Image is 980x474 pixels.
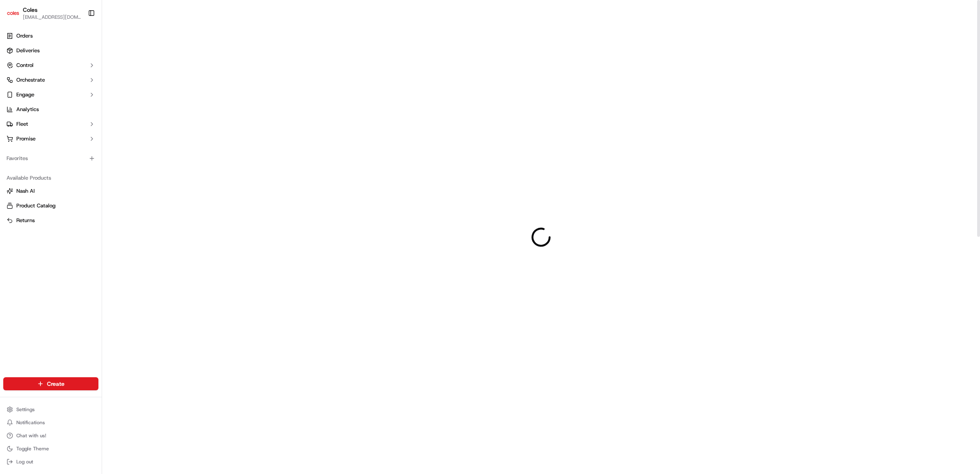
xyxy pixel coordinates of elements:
span: Nash AI [16,187,35,195]
span: Settings [16,406,35,413]
span: Product Catalog [16,202,56,209]
div: Start new chat [28,78,134,86]
span: Create [47,380,65,388]
span: Deliveries [16,47,40,54]
a: Deliveries [3,44,98,57]
button: Promise [3,132,98,145]
img: 1736555255976-a54dd68f-1ca7-489b-9aae-adbdc363a1c4 [8,78,23,93]
button: Engage [3,88,98,101]
a: Orders [3,29,98,42]
button: Coles [23,6,38,14]
a: Returns [7,217,95,224]
button: Fleet [3,118,98,131]
button: Chat with us! [3,430,98,441]
div: 📗 [8,119,15,126]
div: Favorites [3,152,98,165]
button: [EMAIL_ADDRESS][DOMAIN_NAME] [23,14,81,20]
span: Knowledge Base [16,118,62,127]
span: Returns [16,217,35,224]
a: Nash AI [7,187,95,195]
button: Orchestrate [3,73,98,87]
a: Product Catalog [7,202,95,209]
span: Log out [16,458,33,465]
button: Returns [3,214,98,227]
button: Nash AI [3,185,98,198]
a: Powered byPylon [58,138,99,145]
span: Notifications [16,419,45,426]
span: Engage [16,91,34,98]
button: Control [3,59,98,72]
button: Start new chat [139,80,149,90]
p: Welcome 👋 [8,33,149,46]
button: Settings [3,404,98,415]
span: Analytics [16,106,39,113]
span: Toggle Theme [16,445,49,452]
img: Coles [7,7,20,20]
a: 📗Knowledge Base [5,115,66,130]
span: Fleet [16,120,28,128]
img: Nash [8,8,24,24]
span: Pylon [81,138,99,145]
span: Chat with us! [16,432,46,439]
button: Notifications [3,417,98,428]
div: Available Products [3,171,98,185]
span: Orders [16,32,33,40]
input: Got a question? Start typing here... [21,53,147,61]
button: Toggle Theme [3,443,98,454]
button: Create [3,377,98,390]
span: Promise [16,135,36,142]
span: API Documentation [77,118,131,127]
div: 💻 [69,119,76,126]
span: Orchestrate [16,76,45,84]
a: 💻API Documentation [66,115,134,130]
button: ColesColes[EMAIL_ADDRESS][DOMAIN_NAME] [3,3,85,23]
button: Log out [3,456,98,467]
button: Product Catalog [3,199,98,212]
a: Analytics [3,103,98,116]
div: We're available if you need us! [28,86,103,93]
span: Control [16,62,33,69]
